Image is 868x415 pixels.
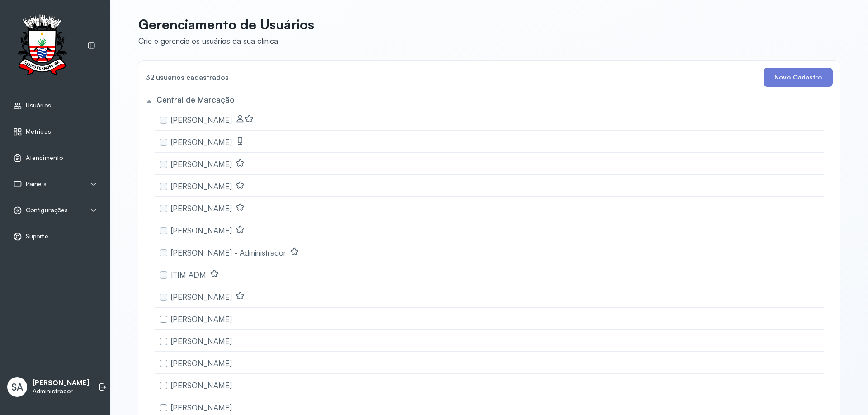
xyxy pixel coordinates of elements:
span: [PERSON_NAME] [171,204,232,213]
p: Administrador [33,387,89,395]
span: [PERSON_NAME] [171,115,232,125]
span: [PERSON_NAME] [171,314,232,324]
span: Métricas [26,128,51,135]
span: Usuários [26,102,51,109]
h5: Central de Marcação [156,95,234,104]
span: [PERSON_NAME] [171,292,232,302]
button: Novo Cadastro [764,68,833,87]
span: Suporte [26,233,48,240]
h4: 32 usuários cadastrados [146,71,229,84]
a: Usuários [13,101,97,110]
img: Logotipo do estabelecimento [9,14,75,77]
span: [PERSON_NAME] [171,159,232,169]
a: Métricas [13,127,97,136]
span: ITIM ADM [171,270,206,280]
span: Painéis [26,180,47,188]
span: [PERSON_NAME] [171,381,232,390]
span: [PERSON_NAME] [171,137,232,147]
p: [PERSON_NAME] [33,379,89,387]
span: [PERSON_NAME] [171,359,232,368]
span: Configurações [26,206,68,214]
p: Gerenciamento de Usuários [138,16,314,33]
div: Crie e gerencie os usuários da sua clínica [138,36,314,46]
a: Atendimento [13,154,97,163]
span: Atendimento [26,154,63,162]
span: [PERSON_NAME] [171,226,232,235]
span: [PERSON_NAME] - Administrador [171,248,286,257]
span: [PERSON_NAME] [171,182,232,191]
span: [PERSON_NAME] [171,336,232,346]
span: [PERSON_NAME] [171,403,232,412]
